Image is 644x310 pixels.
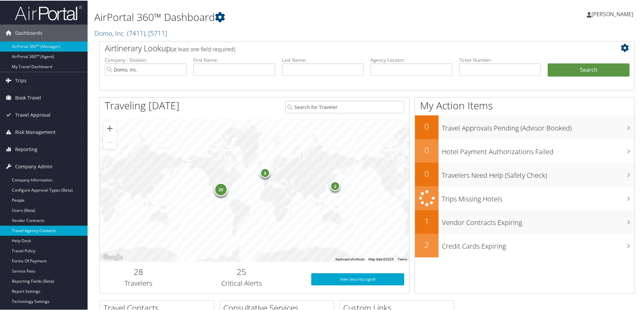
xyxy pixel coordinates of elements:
a: Open this area in Google Maps (opens a new window) [101,252,124,261]
button: Zoom out [103,135,117,148]
button: Search [548,63,630,76]
span: (at least one field required) [171,45,235,52]
a: 0Travel Approvals Pending (Advisor Booked) [415,115,635,138]
h1: Traveling [DATE] [105,98,180,112]
span: Map data ©2025 [368,257,394,260]
div: 2 [330,180,340,190]
a: 1Vendor Contracts Expiring [415,209,635,233]
span: Travel Approval [15,106,51,123]
h3: Travelers [105,278,172,287]
span: Book Travel [15,89,41,106]
h3: Critical Alerts [182,278,301,287]
input: Search for Traveler [285,100,404,113]
a: Domo, Inc. [94,28,167,37]
a: [PERSON_NAME] [587,3,640,24]
span: Company Admin [15,158,53,174]
h2: Airtinerary Lookup [105,42,585,53]
h3: Credit Cards Expiring [442,237,635,250]
h2: 25 [182,265,301,277]
h3: Travel Approvals Pending (Advisor Booked) [442,119,635,132]
h3: Vendor Contracts Expiring [442,214,635,227]
span: Reporting [15,140,37,157]
h2: 1 [415,215,439,226]
h3: Travelers Need Help (Safety Check) [442,167,635,179]
label: Company - Division: [105,56,187,63]
img: Google [101,252,124,261]
a: 0Travelers Need Help (Safety Check) [415,162,635,186]
h2: 28 [105,265,172,277]
h2: 0 [415,167,439,179]
a: 2Credit Cards Expiring [415,233,635,257]
h2: 0 [415,144,439,155]
a: Trips Missing Hotels [415,186,635,209]
a: 0Hotel Payment Authorizations Failed [415,138,635,162]
span: Dashboards [15,24,42,41]
h2: 2 [415,238,439,250]
span: Risk Management [15,123,56,140]
h3: Hotel Payment Authorizations Failed [442,143,635,156]
label: Ticket Number: [459,56,541,63]
a: Terms (opens in new tab) [398,257,407,260]
button: Keyboard shortcuts [335,256,364,261]
a: View SecurityLogic® [311,273,404,285]
img: airportal-logo.png [15,4,82,20]
label: First Name: [193,56,275,63]
button: Zoom in [103,121,117,135]
label: Agency Locator: [371,56,452,63]
span: [PERSON_NAME] [591,10,633,17]
div: 20 [214,182,228,196]
label: Last Name: [282,56,364,63]
div: 6 [260,167,270,177]
h2: 0 [415,120,439,132]
span: , [ 5711 ] [145,28,167,37]
span: Trips [15,72,27,88]
h1: My Action Items [415,98,635,112]
h3: Trips Missing Hotels [442,190,635,203]
span: ( 7411 ) [127,28,145,37]
h1: AirPortal 360™ Dashboard [94,9,458,24]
